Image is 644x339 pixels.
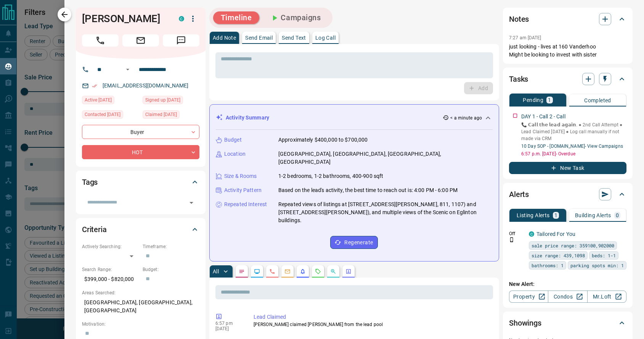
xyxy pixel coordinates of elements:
p: Approximately $400,000 to $700,000 [278,136,368,144]
span: size range: 439,1098 [532,252,585,259]
h2: Tasks [509,73,528,85]
p: 1 [554,213,557,218]
div: condos.ca [529,231,534,237]
p: [PERSON_NAME] claimed [PERSON_NAME] from the lead pool [254,321,490,328]
div: Sat Sep 13 2025 [143,110,199,121]
svg: Emails [284,268,291,274]
button: Open [186,197,197,208]
svg: Email Verified [92,83,97,89]
p: 📞 𝗖𝗮𝗹𝗹 𝘁𝗵𝗲 𝗹𝗲𝗮𝗱 𝗮𝗴𝗮𝗶𝗻. ● 2nd Call Attempt ● Lead Claimed [DATE] ‎● Log call manually if not made ... [521,121,626,142]
div: Sat Sep 13 2025 [82,96,139,107]
div: Showings [509,314,626,332]
p: 6:57 p.m. [DATE] - Overdue [521,150,626,157]
span: parking spots min: 1 [570,262,624,269]
a: Tailored For You [536,231,575,237]
p: [GEOGRAPHIC_DATA], [GEOGRAPHIC_DATA], [GEOGRAPHIC_DATA], [GEOGRAPHIC_DATA] [278,150,493,166]
svg: Calls [269,268,275,274]
p: DAY 1 - Call 2 - Call [521,113,565,121]
p: Activity Summary [226,114,269,122]
span: Active [DATE] [85,96,112,104]
p: Repeated views of listings at [STREET_ADDRESS][PERSON_NAME], 811, 1107) and [STREET_ADDRESS][PERS... [278,200,493,224]
p: Send Email [245,35,273,40]
svg: Opportunities [330,268,336,274]
span: Message [163,34,199,47]
p: 7:27 am [DATE] [509,35,541,40]
p: Pending [523,97,543,103]
p: New Alert: [509,280,626,288]
button: Regenerate [330,236,378,249]
p: 1-2 bedrooms, 1-2 bathrooms, 400-900 sqft [278,172,383,180]
svg: Notes [239,268,245,274]
div: Buyer [82,125,199,139]
svg: Lead Browsing Activity [254,268,260,274]
h1: [PERSON_NAME] [82,13,167,25]
p: 0 [616,213,619,218]
a: Mr.Loft [587,291,626,303]
p: Send Text [282,35,306,40]
p: Motivation: [82,321,199,328]
p: [DATE] [215,326,242,331]
h2: Notes [509,13,529,25]
span: Call [82,34,119,47]
div: Alerts [509,185,626,203]
p: 1 [548,97,551,103]
p: Activity Pattern [224,186,262,194]
a: Condos [548,291,587,303]
p: < a minute ago [450,115,482,121]
p: Listing Alerts [517,213,550,218]
div: Notes [509,10,626,28]
span: Signed up [DATE] [145,96,180,104]
p: Actively Searching: [82,243,139,250]
p: Areas Searched: [82,289,199,296]
div: Tags [82,173,199,191]
h2: Criteria [82,223,107,236]
span: beds: 1-1 [592,252,616,259]
button: Open [123,65,132,74]
p: Repeated Interest [224,200,267,208]
h2: Showings [509,317,541,329]
p: Budget: [143,266,199,273]
p: Budget [224,136,242,144]
span: Contacted [DATE] [85,111,120,118]
svg: Requests [315,268,321,274]
span: sale price range: 359100,902000 [532,242,614,249]
span: Email [122,34,159,47]
div: Mon May 27 2019 [143,96,199,107]
span: bathrooms: 1 [532,262,564,269]
div: Criteria [82,220,199,239]
p: All [213,269,219,274]
div: Tasks [509,70,626,88]
p: Location [224,150,246,158]
a: 10 Day SOP - [DOMAIN_NAME]- View Campaigns [521,144,623,149]
p: Size & Rooms [224,172,257,180]
p: Search Range: [82,266,139,273]
svg: Push Notification Only [509,237,514,242]
h2: Tags [82,176,98,188]
button: Campaigns [262,11,328,24]
p: Log Call [315,35,336,40]
svg: Listing Alerts [300,268,306,274]
p: $399,000 - $820,000 [82,273,139,286]
p: 6:57 pm [215,321,242,326]
p: Add Note [213,35,236,40]
div: HOT [82,145,199,159]
svg: Agent Actions [345,268,352,274]
p: just looking - lives at 160 Vanderhoo Might be looking to invest with sister [509,43,626,59]
p: Completed [584,98,611,103]
h2: Alerts [509,188,529,200]
span: Claimed [DATE] [145,111,177,118]
div: condos.ca [179,16,184,21]
p: Lead Claimed [254,313,490,321]
p: Based on the lead's activity, the best time to reach out is: 4:00 PM - 6:00 PM [278,186,458,194]
a: Property [509,291,548,303]
p: [GEOGRAPHIC_DATA], [GEOGRAPHIC_DATA], [GEOGRAPHIC_DATA] [82,296,199,317]
button: Timeline [213,11,260,24]
div: Activity Summary< a minute ago [216,111,493,125]
p: Building Alerts [575,213,611,218]
p: Timeframe: [143,243,199,250]
a: [EMAIL_ADDRESS][DOMAIN_NAME] [103,82,189,89]
button: New Task [509,162,626,174]
p: Off [509,230,524,237]
div: Sat Sep 13 2025 [82,110,139,121]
